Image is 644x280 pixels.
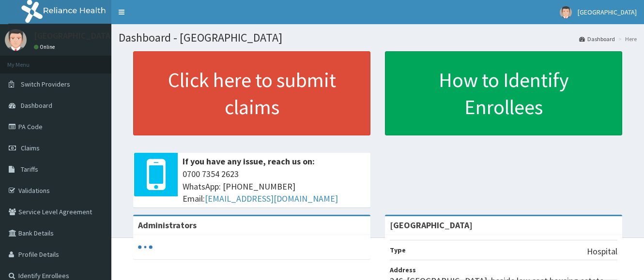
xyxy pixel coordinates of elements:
b: Address [390,265,416,274]
p: Hospital [587,245,617,258]
strong: [GEOGRAPHIC_DATA] [390,220,473,231]
span: [GEOGRAPHIC_DATA] [578,8,637,16]
svg: audio-loading [138,240,153,254]
b: If you have any issue, reach us on: [183,156,315,167]
img: User Image [560,6,572,18]
li: Here [616,35,637,43]
h1: Dashboard - [GEOGRAPHIC_DATA] [119,31,637,44]
b: Administrators [138,220,197,231]
img: User Image [5,29,27,51]
a: [EMAIL_ADDRESS][DOMAIN_NAME] [205,193,338,204]
a: Click here to submit claims [133,51,370,135]
p: [GEOGRAPHIC_DATA] [34,31,114,40]
span: Dashboard [21,101,52,110]
span: Claims [21,144,40,152]
span: Tariffs [21,165,38,174]
span: 0700 7354 2623 WhatsApp: [PHONE_NUMBER] Email: [183,168,366,205]
a: How to Identify Enrollees [385,51,622,135]
span: Switch Providers [21,80,70,88]
b: Type [390,246,406,254]
a: Online [34,44,57,50]
a: Dashboard [579,35,615,43]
